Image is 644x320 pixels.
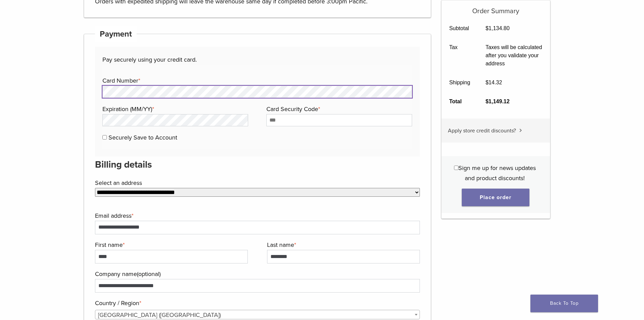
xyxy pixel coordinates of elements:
[266,104,410,114] label: Card Security Code
[95,269,419,279] label: Company name
[95,240,246,250] label: First name
[109,134,177,141] label: Securely Save to Account
[462,189,529,206] button: Place order
[267,240,418,250] label: Last name
[478,38,550,73] td: Taxes will be calculated after you validate your address
[95,26,137,42] h4: Payment
[95,298,419,308] label: Country / Region
[95,178,419,188] label: Select an address
[442,0,550,15] h5: Order Summary
[530,295,598,312] a: Back To Top
[102,76,410,86] label: Card Number
[485,99,509,104] bdi: 1,149.12
[102,65,412,149] fieldset: Payment Info
[485,80,488,85] span: $
[442,73,478,92] th: Shipping
[485,80,502,85] bdi: 14.32
[458,164,536,182] span: Sign me up for news updates and product discounts!
[442,92,478,111] th: Total
[519,129,522,132] img: caret.svg
[102,104,246,114] label: Expiration (MM/YY)
[442,38,478,73] th: Tax
[137,270,161,278] span: (optional)
[448,127,516,134] span: Apply store credit discounts?
[95,156,420,173] h3: Billing details
[485,99,488,104] span: $
[95,211,419,221] label: Email address
[95,310,420,320] span: United States (US)
[485,25,488,31] span: $
[102,55,412,65] p: Pay securely using your credit card.
[454,166,458,170] input: Sign me up for news updates and product discounts!
[485,25,509,31] bdi: 1,134.80
[442,19,478,38] th: Subtotal
[95,310,420,319] span: Country / Region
